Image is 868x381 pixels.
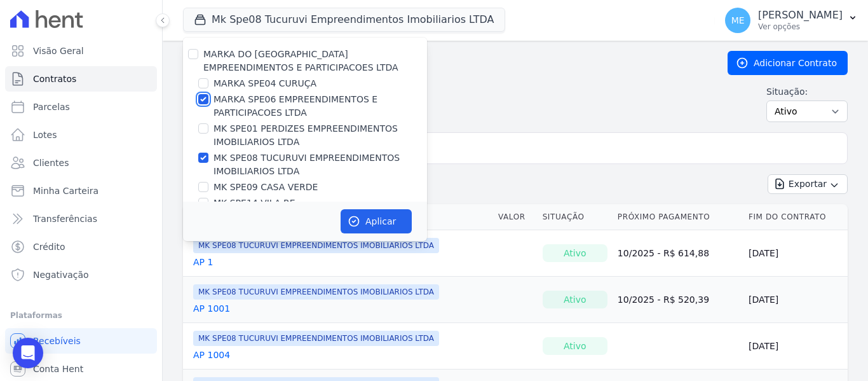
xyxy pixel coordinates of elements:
span: MK SPE08 TUCURUVI EMPREENDIMENTOS IMOBILIARIOS LTDA [193,331,439,346]
label: Situação: [766,85,848,98]
td: [DATE] [743,323,848,370]
th: Situação [538,204,613,230]
span: Contratos [33,73,76,85]
label: MK SPE01 PERDIZES EMPREENDIMENTOS IMOBILIARIOS LTDA [214,122,427,149]
a: Adicionar Contrato [728,51,848,75]
a: Transferências [5,206,157,232]
a: Clientes [5,150,157,176]
th: Fim do Contrato [743,204,848,230]
span: Minha Carteira [33,184,98,197]
td: [DATE] [743,230,848,277]
th: Próximo Pagamento [613,204,743,230]
span: Lotes [33,128,57,141]
label: MARKA DO [GEOGRAPHIC_DATA] EMPREENDIMENTOS E PARTICIPACOES LTDA [203,49,398,73]
label: MARKA SPE04 CURUÇA [214,77,316,90]
span: ME [731,16,745,25]
label: MK SPE14 VILA RE [214,197,295,210]
td: [DATE] [743,277,848,323]
th: Valor [493,204,538,230]
a: 10/2025 - R$ 614,88 [618,248,709,258]
button: Mk Spe08 Tucuruvi Empreendimentos Imobiliarios LTDA [183,8,505,32]
div: Ativo [543,244,607,262]
div: Ativo [543,337,607,355]
p: [PERSON_NAME] [758,9,843,22]
span: Conta Hent [33,363,83,375]
a: Parcelas [5,94,157,120]
a: AP 1001 [193,302,230,315]
span: Negativação [33,268,89,281]
a: AP 1004 [193,349,230,361]
a: Negativação [5,262,157,287]
a: AP 1 [193,256,213,268]
a: Lotes [5,122,157,148]
label: MK SPE09 CASA VERDE [214,181,318,194]
a: Minha Carteira [5,178,157,204]
button: Exportar [768,174,848,194]
span: Recebíveis [33,335,81,347]
input: Buscar por nome do lote [204,135,842,161]
span: Parcelas [33,100,70,113]
span: MK SPE08 TUCURUVI EMPREENDIMENTOS IMOBILIARIOS LTDA [193,284,439,300]
span: Transferências [33,212,97,225]
a: Contratos [5,66,157,92]
span: Visão Geral [33,45,84,57]
a: 10/2025 - R$ 520,39 [618,294,709,305]
p: Ver opções [758,22,843,32]
a: Crédito [5,234,157,260]
h2: Contratos [183,52,707,74]
label: MK SPE08 TUCURUVI EMPREENDIMENTOS IMOBILIARIOS LTDA [214,151,427,178]
a: Visão Geral [5,38,157,64]
span: MK SPE08 TUCURUVI EMPREENDIMENTOS IMOBILIARIOS LTDA [193,238,439,253]
div: Plataformas [10,308,152,323]
a: Recebíveis [5,328,157,354]
div: Open Intercom Messenger [13,338,43,368]
span: Crédito [33,240,65,253]
span: Clientes [33,156,69,169]
label: MARKA SPE06 EMPREENDIMENTOS E PARTICIPACOES LTDA [214,93,427,120]
div: Ativo [543,291,607,308]
button: ME [PERSON_NAME] Ver opções [715,3,868,38]
button: Aplicar [341,209,412,233]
